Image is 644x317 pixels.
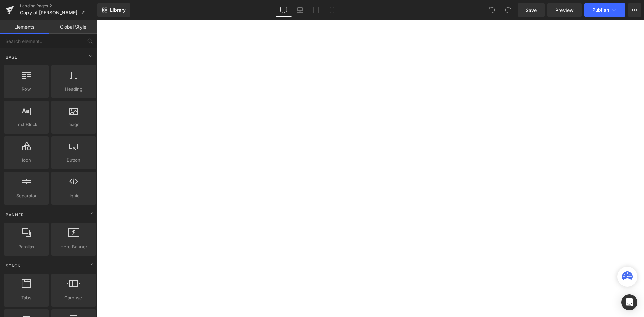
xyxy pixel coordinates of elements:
button: Undo [485,3,499,17]
span: Library [110,7,126,13]
span: Row [6,86,47,93]
span: Button [53,157,94,164]
a: Tablet [308,3,324,17]
span: Save [526,7,537,14]
span: Image [53,121,94,128]
a: Global Style [49,20,97,34]
span: Heading [53,86,94,93]
div: Open Intercom Messenger [621,294,637,310]
span: Carousel [53,294,94,301]
span: Tabs [6,294,47,301]
span: Text Block [6,121,47,128]
span: Copy of [PERSON_NAME] [20,10,77,15]
a: Laptop [292,3,308,17]
span: Preview [555,7,574,14]
a: New Library [97,3,130,17]
a: Landing Pages [20,3,97,9]
button: Publish [584,3,625,17]
span: Icon [6,157,47,164]
span: Separator [6,192,47,199]
a: Preview [547,3,582,17]
span: Base [5,54,18,60]
span: Banner [5,212,25,218]
span: Stack [5,263,21,269]
button: More [628,3,641,17]
span: Hero Banner [53,243,94,250]
span: Liquid [53,192,94,199]
a: Mobile [324,3,340,17]
span: Parallax [6,243,47,250]
span: Publish [592,7,609,13]
a: Desktop [276,3,292,17]
button: Redo [501,3,515,17]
